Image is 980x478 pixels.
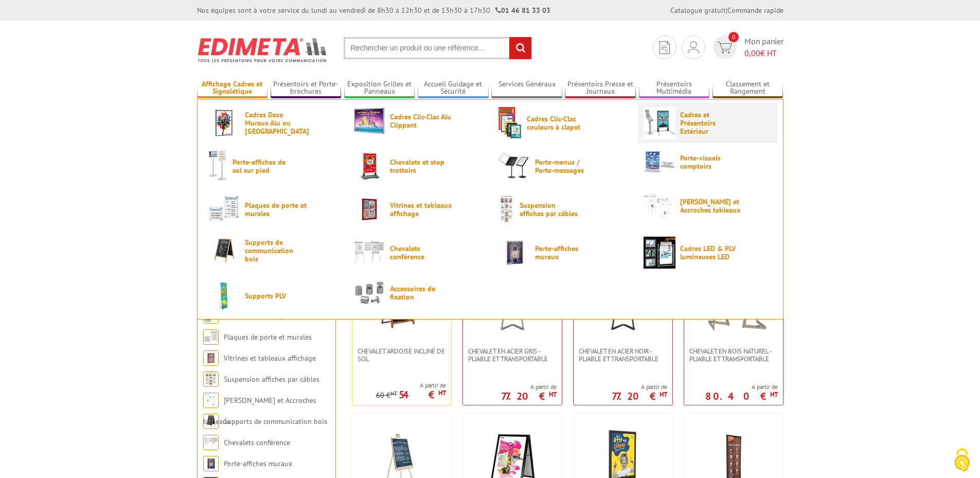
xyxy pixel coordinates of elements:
[224,459,292,468] a: Porte-affiches muraux
[498,193,515,225] img: Suspension affiches par câbles
[203,435,219,450] img: Chevalets conférence
[498,107,522,139] img: Cadres Clic-Clac couleurs à clapet
[353,150,482,182] a: Chevalets et stop trottoirs
[680,154,742,170] span: Porte-visuels comptoirs
[717,42,732,54] img: devis rapide
[197,31,328,69] img: Edimeta
[501,393,557,399] p: 77.20 €
[712,80,783,97] a: Classement et Rangement
[353,280,385,305] img: Accessoires de fixation
[949,447,975,473] img: Cookies (fenêtre modale)
[498,150,530,182] img: Porte-menus / Porte-messages
[680,111,742,135] span: Cadres et Présentoirs Extérieur
[224,417,327,426] a: Supports de communication bois
[208,150,228,182] img: Porte-affiches de sol sur pied
[644,193,772,218] a: [PERSON_NAME] et Accroches tableaux
[491,80,562,97] a: Services Généraux
[705,393,778,399] p: 80.40 €
[710,36,783,59] a: devis rapide 0 Mon panier 0,00€ HT
[670,5,783,15] div: |
[684,347,783,363] a: Chevalet en bois naturel - Pliable et transportable
[660,41,670,54] img: devis rapide
[390,285,452,301] span: Accessoires de fixation
[271,80,342,97] a: Présentoirs et Porte-brochures
[498,237,530,269] img: Porte-affiches muraux
[344,80,415,97] a: Exposition Grilles et Panneaux
[224,438,290,447] a: Chevalets conférence
[744,36,783,59] span: Mon panier
[208,150,337,182] a: Porte-affiches de sol sur pied
[498,107,627,139] a: Cadres Clic-Clac couleurs à clapet
[376,381,446,390] span: A partir de
[498,237,627,269] a: Porte-affiches muraux
[727,6,783,15] a: Commande rapide
[353,193,482,225] a: Vitrines et tableaux affichage
[352,347,451,363] a: Chevalet Ardoise incliné de sol
[208,237,337,264] a: Supports de communication bois
[438,388,446,397] sup: HT
[353,280,482,305] a: Accessoires de fixation
[390,390,397,397] sup: HT
[353,237,482,269] a: Chevalets conférence
[203,371,219,387] img: Suspension affiches par câbles
[705,383,778,391] span: A partir de
[498,193,627,225] a: Suspension affiches par câbles
[728,32,739,42] span: 0
[197,5,550,15] div: Nos équipes sont à votre service du lundi au vendredi de 8h30 à 12h30 et de 13h30 à 17h30
[208,280,337,312] a: Supports PLV
[245,111,307,135] span: Cadres Deco Muraux Alu ou [GEOGRAPHIC_DATA]
[197,80,268,97] a: Affichage Cadres et Signalétique
[208,107,240,139] img: Cadres Deco Muraux Alu ou Bois
[520,201,581,218] span: Suspension affiches par câbles
[770,390,778,399] sup: HT
[944,443,980,478] button: Cookies (fenêtre modale)
[390,158,452,174] span: Chevalets et stop trottoirs
[224,353,316,363] a: Vitrines et tableaux affichage
[203,456,219,471] img: Porte-affiches muraux
[358,347,446,363] span: Chevalet Ardoise incliné de sol
[680,198,742,214] span: [PERSON_NAME] et Accroches tableaux
[353,150,385,182] img: Chevalets et stop trottoirs
[639,80,710,97] a: Présentoirs Multimédia
[535,244,597,261] span: Porte-affiches muraux
[670,6,726,15] a: Catalogue gratuit
[390,113,452,129] span: Cadres Clic-Clac Alu Clippant
[680,244,742,261] span: Cadres LED & PLV lumineuses LED
[399,392,446,398] p: 54 €
[744,48,760,58] span: 0,00
[688,41,699,54] img: devis rapide
[535,158,597,174] span: Porte-menus / Porte-messages
[344,37,532,59] input: Rechercher un produit ou une référence...
[644,107,772,139] a: Cadres et Présentoirs Extérieur
[208,107,337,139] a: Cadres Deco Muraux Alu ou [GEOGRAPHIC_DATA]
[644,193,675,218] img: Cimaises et Accroches tableaux
[353,107,482,134] a: Cadres Clic-Clac Alu Clippant
[660,390,667,399] sup: HT
[574,347,672,363] a: Chevalet en Acier noir - Pliable et transportable
[612,383,667,391] span: A partir de
[744,47,783,59] span: € HT
[612,393,667,399] p: 77.20 €
[495,6,550,15] strong: 01 46 81 33 03
[644,237,675,269] img: Cadres LED & PLV lumineuses LED
[203,396,316,426] a: [PERSON_NAME] et Accroches tableaux
[353,237,385,269] img: Chevalets conférence
[501,383,557,391] span: A partir de
[689,347,778,363] span: Chevalet en bois naturel - Pliable et transportable
[463,347,562,363] a: Chevalet en Acier gris - Pliable et transportable
[468,347,557,363] span: Chevalet en Acier gris - Pliable et transportable
[208,193,337,225] a: Plaques de porte et murales
[579,347,667,363] span: Chevalet en Acier noir - Pliable et transportable
[498,150,627,182] a: Porte-menus / Porte-messages
[208,193,240,225] img: Plaques de porte et murales
[353,107,385,134] img: Cadres Clic-Clac Alu Clippant
[390,244,452,261] span: Chevalets conférence
[509,37,531,59] input: rechercher
[418,80,489,97] a: Accueil Guidage et Sécurité
[208,280,240,312] img: Supports PLV
[644,150,675,174] img: Porte-visuels comptoirs
[644,150,772,174] a: Porte-visuels comptoirs
[203,393,219,408] img: Cimaises et Accroches tableaux
[565,80,636,97] a: Présentoirs Presse et Journaux
[245,292,307,300] span: Supports PLV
